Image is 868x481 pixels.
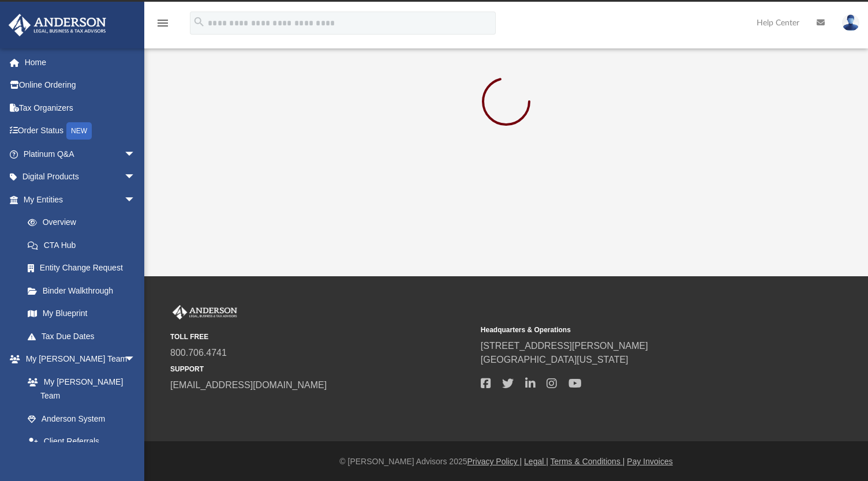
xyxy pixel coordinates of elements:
a: Home [8,51,153,74]
a: 800.706.4741 [170,348,227,358]
a: menu [156,22,170,30]
a: Online Ordering [8,74,153,97]
a: Order StatusNEW [8,119,153,143]
a: [STREET_ADDRESS][PERSON_NAME] [481,341,648,351]
a: Tax Due Dates [16,325,153,348]
span: arrow_drop_down [124,142,147,166]
small: SUPPORT [170,364,473,374]
div: NEW [66,122,92,140]
a: My [PERSON_NAME] Team [16,370,141,407]
a: [EMAIL_ADDRESS][DOMAIN_NAME] [170,380,327,390]
a: Anderson System [16,407,147,430]
img: Anderson Advisors Platinum Portal [170,305,240,320]
a: My [PERSON_NAME] Teamarrow_drop_down [8,348,147,371]
span: arrow_drop_down [124,348,147,371]
div: © [PERSON_NAME] Advisors 2025 [144,456,868,468]
a: Digital Productsarrow_drop_down [8,166,153,189]
img: User Pic [842,14,859,31]
a: My Blueprint [16,302,147,325]
a: Binder Walkthrough [16,279,153,302]
span: arrow_drop_down [124,166,147,189]
i: search [193,16,205,28]
img: Anderson Advisors Platinum Portal [5,14,110,36]
small: Headquarters & Operations [481,325,783,335]
a: Platinum Q&Aarrow_drop_down [8,142,153,166]
a: Pay Invoices [627,457,672,466]
a: Entity Change Request [16,257,153,280]
small: TOLL FREE [170,332,473,342]
a: CTA Hub [16,234,153,257]
a: Overview [16,211,153,234]
a: Client Referrals [16,430,147,453]
a: Legal | [524,457,548,466]
a: [GEOGRAPHIC_DATA][US_STATE] [481,355,628,364]
i: menu [156,16,170,30]
span: arrow_drop_down [124,188,147,212]
a: My Entitiesarrow_drop_down [8,188,153,211]
a: Privacy Policy | [467,457,522,466]
a: Terms & Conditions | [551,457,625,466]
a: Tax Organizers [8,96,153,119]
